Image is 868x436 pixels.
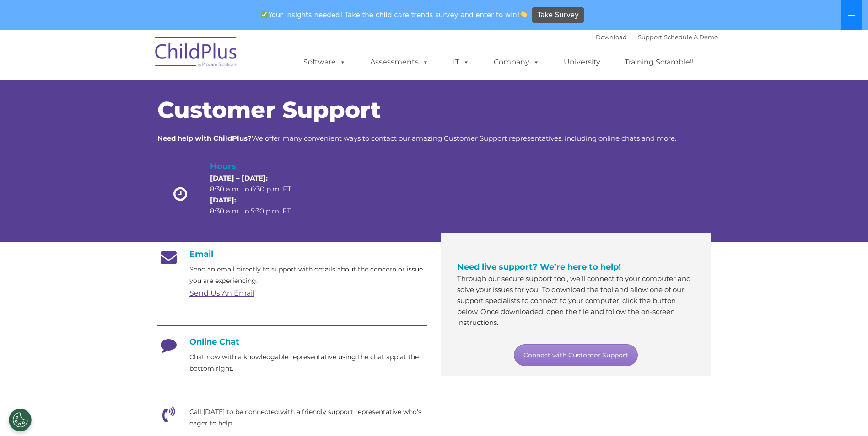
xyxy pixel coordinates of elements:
[157,337,427,347] h4: Online Chat
[555,53,609,71] a: University
[210,174,268,182] strong: [DATE] – [DATE]:
[210,196,236,204] strong: [DATE]:
[157,96,381,124] span: Customer Support
[9,409,32,431] button: Cookies Settings
[210,160,307,173] h4: Hours
[210,173,307,217] p: 8:30 a.m. to 6:30 p.m. ET 8:30 a.m. to 5:30 p.m. ET
[157,134,252,143] strong: Need help with ChildPlus?
[615,53,703,71] a: Training Scramble!!
[638,33,662,41] a: Support
[444,53,479,71] a: IT
[257,6,531,24] span: Your insights needed! Take the child care trends survey and enter to win!
[664,33,718,41] a: Schedule A Demo
[189,289,254,298] a: Send Us An Email
[189,351,427,374] p: Chat now with a knowledgable representative using the chat app at the bottom right.
[157,134,676,143] span: We offer many convenient ways to contact our amazing Customer Support representatives, including ...
[457,273,695,328] p: Through our secure support tool, we’ll connect to your computer and solve your issues for you! To...
[596,33,718,41] font: |
[157,249,427,259] h4: Email
[520,11,527,18] img: 👏
[596,33,627,41] a: Download
[485,53,549,71] a: Company
[361,53,438,71] a: Assessments
[538,7,579,23] span: Take Survey
[261,11,268,18] img: ✅
[457,262,621,272] span: Need live support? We’re here to help!
[514,344,638,366] a: Connect with Customer Support
[189,264,427,287] p: Send an email directly to support with details about the concern or issue you are experiencing.
[189,406,427,429] p: Call [DATE] to be connected with a friendly support representative who's eager to help.
[532,7,584,23] a: Take Survey
[294,53,355,71] a: Software
[151,31,242,76] img: ChildPlus by Procare Solutions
